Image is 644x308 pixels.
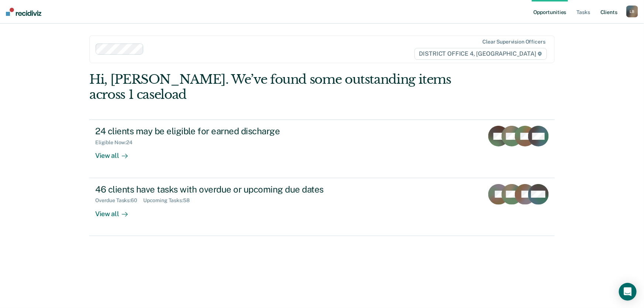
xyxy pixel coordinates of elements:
a: 24 clients may be eligible for earned dischargeEligible Now:24View all [89,120,555,178]
img: Recidiviz [6,8,41,16]
div: 24 clients may be eligible for earned discharge [95,126,354,136]
div: Open Intercom Messenger [619,283,637,301]
div: Eligible Now : 24 [95,139,138,146]
div: 46 clients have tasks with overdue or upcoming due dates [95,184,354,195]
div: View all [95,146,137,160]
div: Overdue Tasks : 60 [95,197,143,204]
div: View all [95,204,137,218]
div: Clear supervision officers [482,39,545,45]
div: Upcoming Tasks : 58 [143,197,196,204]
a: 46 clients have tasks with overdue or upcoming due datesOverdue Tasks:60Upcoming Tasks:58View all [89,178,555,236]
button: LB [626,6,638,17]
span: DISTRICT OFFICE 4, [GEOGRAPHIC_DATA] [414,48,547,60]
div: Hi, [PERSON_NAME]. We’ve found some outstanding items across 1 caseload [89,72,462,102]
div: L B [626,6,638,17]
